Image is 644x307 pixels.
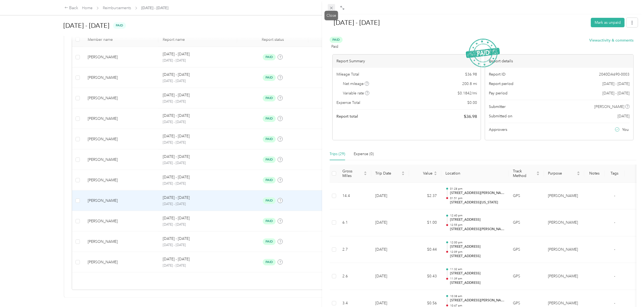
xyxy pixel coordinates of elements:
td: GPS [509,183,544,210]
p: [STREET_ADDRESS] [450,271,505,276]
p: [STREET_ADDRESS][PERSON_NAME][US_STATE] [450,191,505,196]
td: [DATE] [371,263,409,290]
img: PaidStamp [466,39,500,67]
th: Track Method [509,165,544,183]
span: Paid [330,37,343,43]
p: 12:55 pm [450,223,505,227]
span: [PERSON_NAME] [594,104,624,110]
span: caret-down [364,173,367,176]
td: $1.00 [409,209,441,236]
td: GPS [509,263,544,290]
span: caret-up [434,170,437,174]
span: caret-up [401,170,405,174]
td: Wayne Densch [544,183,584,210]
p: [STREET_ADDRESS] [450,281,505,285]
p: [STREET_ADDRESS][PERSON_NAME] [450,298,505,303]
span: Track Method [513,169,535,178]
td: 14.4 [338,183,371,210]
span: caret-down [536,173,540,176]
td: $0.43 [409,263,441,290]
span: - [614,193,615,198]
p: [STREET_ADDRESS][PERSON_NAME] [450,227,505,232]
span: Submitter [489,104,506,110]
th: Value [409,165,441,183]
div: Report details [485,54,633,68]
span: [DATE] [618,113,630,119]
button: Mark as unpaid [591,18,625,27]
span: $ 0.1842 / mi [458,90,477,96]
span: - [614,274,615,278]
span: Expense Total [336,100,360,105]
td: 2.6 [338,263,371,290]
p: [STREET_ADDRESS][US_STATE] [450,200,505,205]
td: $2.37 [409,183,441,210]
span: [DATE] - [DATE] [603,90,630,96]
div: Close [325,11,338,20]
span: caret-down [577,173,580,176]
span: Paid [332,44,339,49]
span: Trip Date [376,171,400,176]
span: Variable rate [343,90,370,96]
p: 11:32 am [450,267,505,271]
span: caret-up [577,170,580,174]
iframe: Everlance-gr Chat Button Frame [614,277,644,307]
td: 6.1 [338,209,371,236]
td: 2.7 [338,236,371,263]
span: caret-up [536,170,540,174]
span: 2040DA690-0003 [599,71,630,77]
p: 12:40 pm [450,214,505,217]
td: Wayne Densch [544,236,584,263]
p: [STREET_ADDRESS] [450,254,505,259]
span: 200.8 mi [462,81,477,87]
span: Approvers [489,127,507,132]
h1: Sep 7 - 20, 2025 [328,16,587,29]
span: Mileage Total [336,71,359,77]
span: $ 36.98 [464,113,477,120]
span: - [614,247,615,252]
td: [DATE] [371,209,409,236]
span: Purpose [548,171,576,176]
th: Location [441,165,509,183]
p: [STREET_ADDRESS] [450,217,505,222]
td: [DATE] [371,236,409,263]
p: 10:38 am [450,294,505,298]
th: Purpose [544,165,584,183]
div: Expense (0) [354,151,374,157]
p: 01:51 pm [450,196,505,200]
span: - [614,220,615,225]
span: Submitted on [489,113,512,119]
div: Report Summary [333,54,481,68]
span: caret-down [434,173,437,176]
span: You [622,127,629,132]
th: Tags [605,165,625,183]
p: [STREET_ADDRESS] [450,244,505,249]
span: [DATE] - [DATE] [603,81,630,87]
span: Pay period [489,90,507,96]
td: Wayne Densch [544,263,584,290]
td: [DATE] [371,183,409,210]
p: 01:28 pm [450,187,505,191]
span: caret-up [364,170,367,174]
p: 11:39 am [450,277,505,281]
p: 12:09 pm [450,250,505,254]
th: Notes [584,165,605,183]
span: caret-down [401,173,405,176]
span: Gross Miles [343,169,363,178]
div: Trips (29) [330,151,345,157]
span: Report ID [489,71,506,77]
span: Net mileage [343,81,369,87]
th: Gross Miles [338,165,371,183]
td: GPS [509,209,544,236]
td: Wayne Densch [544,209,584,236]
span: Report total [336,114,358,119]
button: Viewactivity & comments [590,37,634,43]
td: GPS [509,236,544,263]
span: $ 0.00 [467,100,477,105]
p: 12:00 pm [450,241,505,244]
td: $0.44 [409,236,441,263]
th: Trip Date [371,165,409,183]
span: Report period [489,81,513,87]
span: Value [413,171,433,176]
span: $ 36.98 [465,71,477,77]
